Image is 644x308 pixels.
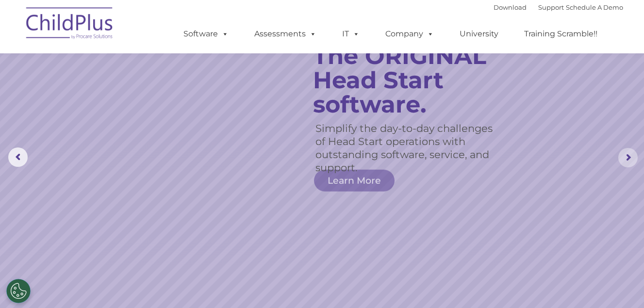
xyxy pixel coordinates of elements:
font: | [494,3,623,11]
a: Support [538,3,564,11]
a: Download [494,3,527,11]
img: ChildPlus by Procare Solutions [21,0,118,49]
a: Software [174,24,238,44]
a: Schedule A Demo [566,3,623,11]
span: Phone number [135,104,176,111]
span: Last name [135,64,165,71]
a: Assessments [245,24,326,44]
button: Cookies Settings [6,279,31,303]
a: Learn More [314,170,395,192]
a: IT [332,24,369,44]
a: Training Scramble!! [514,24,607,44]
a: University [450,24,508,44]
rs-layer: The ORIGINAL Head Start software. [313,44,514,116]
a: Company [376,24,444,44]
rs-layer: Simplify the day-to-day challenges of Head Start operations with outstanding software, service, a... [315,122,504,174]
